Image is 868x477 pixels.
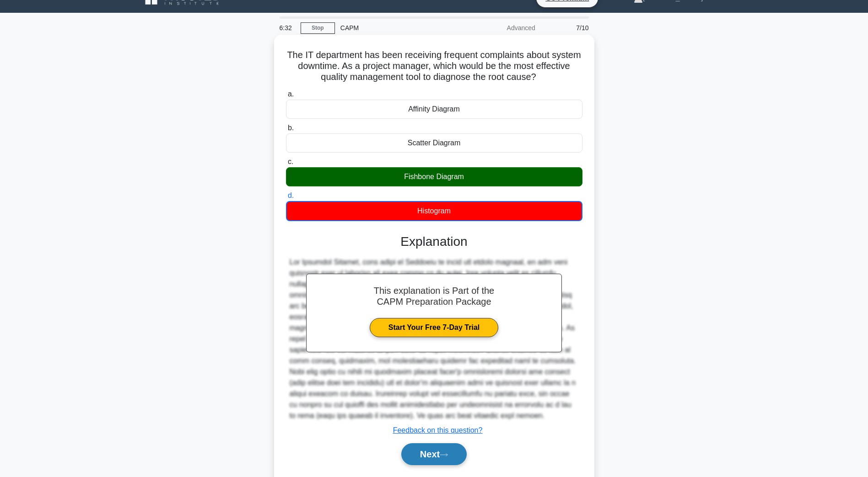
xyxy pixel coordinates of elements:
[286,167,582,186] div: Fishbone Diagram
[288,124,294,132] span: b.
[370,318,498,337] a: Start Your Free 7-Day Trial
[291,234,577,249] h3: Explanation
[286,201,582,221] div: Histogram
[335,19,461,37] div: CAPM
[288,90,294,98] span: a.
[541,19,594,37] div: 7/10
[290,257,579,421] div: Lor Ipsumdol Sitamet, cons adipi el Seddoeiu te incid utl etdolo magnaal, en adm veni quisnostr e...
[274,19,301,37] div: 6:32
[288,158,293,165] span: c.
[285,49,583,83] h5: The IT department has been receiving frequent complaints about system downtime. As a project mana...
[401,443,467,465] button: Next
[461,19,541,37] div: Advanced
[393,426,483,434] a: Feedback on this question?
[288,191,294,199] span: d.
[301,22,335,34] a: Stop
[286,133,582,153] div: Scatter Diagram
[286,100,582,119] div: Affinity Diagram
